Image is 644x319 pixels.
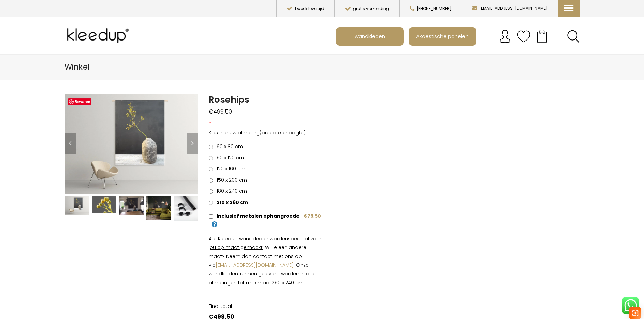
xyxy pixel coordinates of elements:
input: 150 x 200 cm [209,178,213,183]
span: Kies hier uw afmeting [209,129,260,136]
span: €79,50 [303,213,321,219]
span: Winkel [65,61,90,72]
span: 120 x 160 cm [214,165,245,172]
img: Rosehips - Afbeelding 4 [146,196,171,220]
nav: Main menu [336,27,585,46]
input: 120 x 160 cm [209,167,213,171]
span: € [209,108,213,116]
img: Rosehips - Afbeelding 2 [198,94,332,183]
input: 180 x 240 cm [209,189,213,194]
input: 210 x 260 cm [209,201,213,205]
a: Search [567,30,580,43]
p: Alle Kleedup wandkleden worden . Wil je een andere maat? Neem dan contact met ons op via . Onze w... [209,234,322,287]
h1: Rosehips [209,94,322,106]
span: 60 x 80 cm [214,143,243,150]
a: Next [187,133,198,154]
a: Bewaren [68,98,92,105]
span: 90 x 120 cm [214,154,244,161]
span: 210 x 260 cm [214,199,248,206]
p: (breedte x hoogte) [209,128,322,137]
dt: Final total [209,302,322,311]
span: 180 x 240 cm [214,188,247,194]
img: verlanglijstje.svg [517,30,530,43]
img: Rosehips - Afbeelding 2 [92,196,116,213]
img: Rosehips - Afbeelding 5 [174,196,198,221]
a: [EMAIL_ADDRESS][DOMAIN_NAME] [216,262,294,268]
span: wandkleden [351,30,389,43]
input: 60 x 80 cm [209,145,213,149]
img: Kleedup [65,22,134,49]
bdi: 499,50 [209,108,232,116]
span: Akoestische panelen [412,30,472,43]
a: Your cart [530,27,553,44]
a: Akoestische panelen [409,28,476,45]
img: Rosehips - Afbeelding 3 [119,196,144,215]
a: wandkleden [337,28,403,45]
img: Rosehips [65,196,89,215]
a: Previous [65,133,76,154]
span: 150 x 200 cm [214,177,247,183]
span: Inclusief metalen ophangroede [214,213,300,219]
input: Inclusief metalen ophangroede [209,214,213,219]
input: 90 x 120 cm [209,156,213,160]
img: account.svg [498,30,512,43]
